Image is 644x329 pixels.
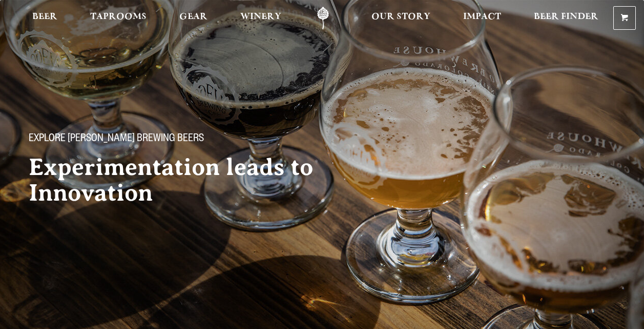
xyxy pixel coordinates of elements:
[365,7,437,30] a: Our Story
[173,7,214,30] a: Gear
[371,13,430,21] span: Our Story
[463,13,501,21] span: Impact
[26,7,64,30] a: Beer
[304,7,342,30] a: Odell Home
[179,13,207,21] span: Gear
[527,7,605,30] a: Beer Finder
[456,7,508,30] a: Impact
[32,13,57,21] span: Beer
[534,13,598,21] span: Beer Finder
[90,13,147,21] span: Taprooms
[29,154,348,206] h2: Experimentation leads to Innovation
[29,133,204,146] span: Explore [PERSON_NAME] Brewing Beers
[84,7,153,30] a: Taprooms
[234,7,288,30] a: Winery
[240,13,281,21] span: Winery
